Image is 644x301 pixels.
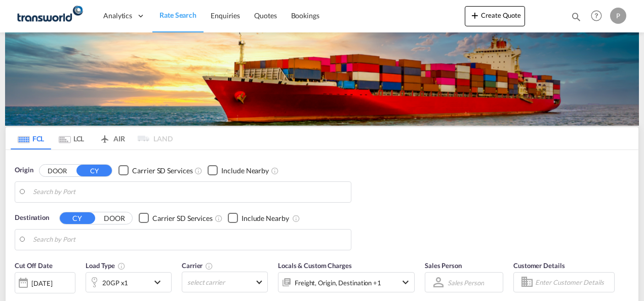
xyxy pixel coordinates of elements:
[228,213,289,223] md-checkbox: Checkbox No Ink
[194,167,203,175] md-icon: Unchecked: Search for CY (Container Yard) services for all selected carriers.Checked : Search for...
[86,272,172,292] div: 20GP x1icon-chevron-down
[610,8,626,24] div: P
[15,261,53,270] span: Cut Off Date
[295,276,381,290] div: Freight Origin Destination Factory Stuffing
[11,127,51,149] md-tab-item: FCL
[117,262,126,270] md-icon: icon-information-outline
[151,276,169,288] md-icon: icon-chevron-down
[15,213,49,223] span: Destination
[465,6,525,26] button: icon-plus 400-fgCreate Quote
[425,261,462,270] span: Sales Person
[33,184,346,200] input: Search by Port
[60,212,95,224] button: CY
[571,11,582,22] md-icon: icon-magnify
[92,127,132,149] md-tab-item: AIR
[241,213,289,223] div: Include Nearby
[15,272,75,293] div: [DATE]
[278,261,352,270] span: Locals & Custom Charges
[513,261,565,270] span: Customer Details
[102,276,128,290] div: 20GP x1
[118,165,192,176] md-checkbox: Checkbox No Ink
[447,275,485,290] md-select: Sales Person
[15,5,84,27] img: f753ae806dec11f0841701cdfdf085c0.png
[291,11,319,20] span: Bookings
[588,7,605,24] span: Help
[76,165,112,176] button: CY
[39,165,75,176] button: DOOR
[139,213,213,223] md-checkbox: Checkbox No Ink
[15,165,33,175] span: Origin
[211,11,240,20] span: Enquiries
[278,272,415,292] div: Freight Origin Destination Factory Stuffingicon-chevron-down
[399,276,412,288] md-icon: icon-chevron-down
[205,262,213,270] md-icon: The selected Trucker/Carrierwill be displayed in the rate results If the rates are from another f...
[152,213,213,223] div: Carrier SD Services
[159,11,196,19] span: Rate Search
[103,11,132,21] span: Analytics
[469,9,481,21] md-icon: icon-plus 400-fg
[11,127,173,149] md-pagination-wrapper: Use the left and right arrow keys to navigate between tabs
[33,232,346,247] input: Search by Port
[571,11,582,26] div: icon-magnify
[182,261,213,270] span: Carrier
[221,166,269,176] div: Include Nearby
[215,214,223,222] md-icon: Unchecked: Search for CY (Container Yard) services for all selected carriers.Checked : Search for...
[86,261,126,270] span: Load Type
[99,133,111,140] md-icon: icon-airplane
[132,166,192,176] div: Carrier SD Services
[588,7,610,25] div: Help
[535,275,611,290] input: Enter Customer Details
[51,127,92,149] md-tab-item: LCL
[97,212,132,224] button: DOOR
[31,279,52,288] div: [DATE]
[5,32,639,126] img: LCL+%26+FCL+BACKGROUND.png
[254,11,276,20] span: Quotes
[208,165,269,176] md-checkbox: Checkbox No Ink
[292,214,300,222] md-icon: Unchecked: Ignores neighbouring ports when fetching rates.Checked : Includes neighbouring ports w...
[271,167,279,175] md-icon: Unchecked: Ignores neighbouring ports when fetching rates.Checked : Includes neighbouring ports w...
